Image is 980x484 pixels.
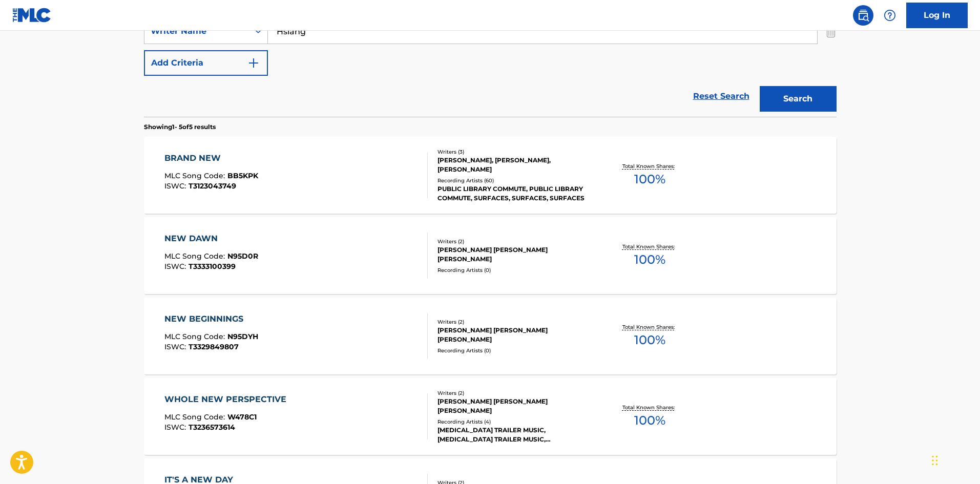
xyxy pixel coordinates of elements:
span: T3123043749 [189,181,236,191]
span: ISWC : [164,181,189,191]
div: NEW BEGINNINGS [164,313,258,325]
div: [PERSON_NAME] [PERSON_NAME] [PERSON_NAME] [437,397,592,415]
span: 100 % [634,170,665,188]
span: T3329849807 [189,342,239,351]
span: T3333100399 [189,262,236,271]
span: 100 % [634,331,665,349]
button: Search [760,86,837,112]
div: Help [880,5,900,26]
div: Writers ( 2 ) [437,238,592,245]
p: Total Known Shares: [622,323,677,331]
div: PUBLIC LIBRARY COMMUTE, PUBLIC LIBRARY COMMUTE, SURFACES, SURFACES, SURFACES [437,184,592,203]
div: Recording Artists ( 4 ) [437,418,592,426]
span: 100 % [634,250,665,269]
div: Writers ( 2 ) [437,318,592,326]
div: Writers ( 3 ) [437,148,592,156]
button: Add Criteria [144,50,268,76]
a: BRAND NEWMLC Song Code:BB5KPKISWC:T3123043749Writers (3)[PERSON_NAME], [PERSON_NAME], [PERSON_NAM... [144,137,837,214]
a: Log In [906,3,968,28]
p: Total Known Shares: [622,162,677,170]
div: [PERSON_NAME], [PERSON_NAME], [PERSON_NAME] [437,156,592,174]
span: ISWC : [164,423,189,432]
img: help [884,9,896,22]
a: NEW BEGINNINGSMLC Song Code:N95DYHISWC:T3329849807Writers (2)[PERSON_NAME] [PERSON_NAME] [PERSON_... [144,298,837,374]
img: 9d2ae6d4665cec9f34b9.svg [247,57,260,69]
div: Drag [932,445,938,476]
span: N95D0R [227,251,258,261]
p: Total Known Shares: [622,243,677,250]
span: MLC Song Code : [164,332,227,341]
a: Reset Search [688,85,755,108]
span: MLC Song Code : [164,171,227,180]
div: Writers ( 2 ) [437,389,592,397]
div: [PERSON_NAME] [PERSON_NAME] [PERSON_NAME] [437,326,592,344]
div: Recording Artists ( 60 ) [437,177,592,184]
span: MLC Song Code : [164,412,227,422]
div: BRAND NEW [164,152,258,164]
div: Recording Artists ( 0 ) [437,266,592,274]
span: T3236573614 [189,423,235,432]
div: WHOLE NEW PERSPECTIVE [164,393,291,406]
span: N95DYH [227,332,258,341]
div: Writer Name [151,25,243,37]
img: search [857,9,869,22]
a: NEW DAWNMLC Song Code:N95D0RISWC:T3333100399Writers (2)[PERSON_NAME] [PERSON_NAME] [PERSON_NAME]R... [144,217,837,294]
p: Showing 1 - 5 of 5 results [144,122,216,132]
div: [MEDICAL_DATA] TRAILER MUSIC, [MEDICAL_DATA] TRAILER MUSIC,[PERSON_NAME],[PERSON_NAME], [MEDICAL_... [437,426,592,444]
div: NEW DAWN [164,233,258,245]
span: MLC Song Code : [164,251,227,261]
span: ISWC : [164,342,189,351]
div: Recording Artists ( 0 ) [437,347,592,354]
span: ISWC : [164,262,189,271]
span: BB5KPK [227,171,258,180]
span: 100 % [634,411,665,430]
a: WHOLE NEW PERSPECTIVEMLC Song Code:W478C1ISWC:T3236573614Writers (2)[PERSON_NAME] [PERSON_NAME] [... [144,378,837,455]
p: Total Known Shares: [622,404,677,411]
img: MLC Logo [12,8,52,23]
img: Delete Criterion [825,18,837,44]
div: [PERSON_NAME] [PERSON_NAME] [PERSON_NAME] [437,245,592,264]
span: W478C1 [227,412,257,422]
iframe: Chat Widget [929,435,980,484]
a: Public Search [853,5,873,26]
